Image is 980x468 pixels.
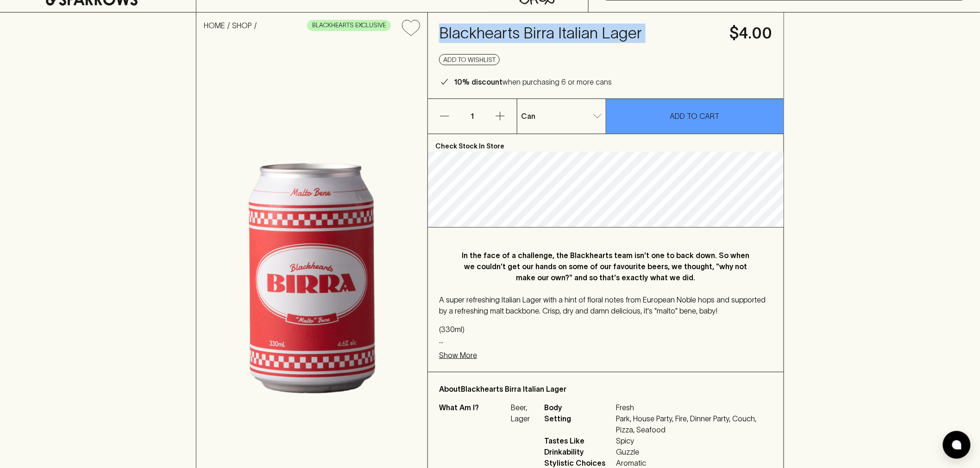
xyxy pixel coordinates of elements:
button: Add to wishlist [439,54,500,65]
span: Fresh [616,402,773,413]
h4: $4.00 [730,24,773,43]
span: Body [545,402,614,413]
p: when purchasing 6 or more cans [454,76,612,87]
div: Can [517,107,606,125]
p: (330ml) 4.6% ABV [439,324,773,346]
p: 1 [461,99,484,134]
a: HOME [204,21,225,30]
span: Tastes Like [545,435,614,446]
p: About Blackhearts Birra Italian Lager [439,383,773,394]
b: 10% discount [454,78,503,86]
p: What Am I? [439,402,509,424]
p: In the face of a challenge, the Blackhearts team isn't one to back down. So when we couldn't get ... [458,250,754,283]
button: Add to wishlist [398,16,424,40]
p: Check Stock In Store [428,134,784,152]
span: Guzzle [616,446,773,457]
p: A super refreshing Italian Lager with a hint of floral notes from European Noble hops and support... [439,294,773,316]
span: BLACKHEARTS EXCLUSIVE [308,21,390,30]
h4: Blackhearts Birra Italian Lager [439,24,719,43]
span: Drinkability [545,446,614,457]
img: bubble-icon [952,440,961,450]
button: ADD TO CART [606,99,784,134]
a: SHOP [232,21,252,30]
span: Setting [545,413,614,435]
p: Beer, Lager [511,402,533,424]
span: Park, House Party, Fire, Dinner Party, Couch, Pizza, Seafood [616,413,773,435]
span: Spicy [616,435,773,446]
p: Show More [439,350,477,361]
p: Can [521,111,535,122]
p: ADD TO CART [670,111,720,122]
